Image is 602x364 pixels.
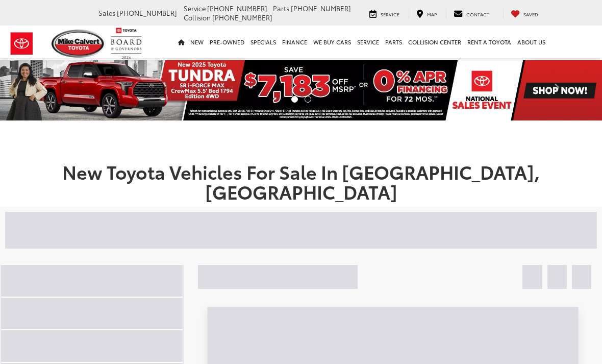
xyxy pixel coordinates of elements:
a: Parts [382,26,405,58]
a: About Us [514,26,548,58]
span: Parts [273,4,289,13]
span: Contact [466,11,489,17]
span: Map [427,11,437,17]
a: Home [175,26,187,58]
a: Specials [247,26,279,58]
a: Collision Center [405,26,464,58]
img: Mike Calvert Toyota [52,30,106,58]
span: [PHONE_NUMBER] [212,13,272,22]
a: Service [362,9,407,18]
span: Sales [98,8,115,17]
a: Map [409,9,444,18]
span: [PHONE_NUMBER] [117,8,177,17]
span: [PHONE_NUMBER] [291,4,351,13]
a: WE BUY CARS [310,26,354,58]
span: Saved [523,11,538,17]
span: [PHONE_NUMBER] [207,4,267,13]
a: New [187,26,207,58]
a: Rent a Toyota [464,26,514,58]
span: Collision [184,13,211,22]
a: My Saved Vehicles [503,9,546,18]
a: Contact [446,9,497,18]
span: Service [184,4,206,13]
a: Service [354,26,382,58]
a: Pre-Owned [207,26,247,58]
a: Finance [279,26,310,58]
span: Service [381,11,399,17]
img: Toyota [3,27,41,60]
